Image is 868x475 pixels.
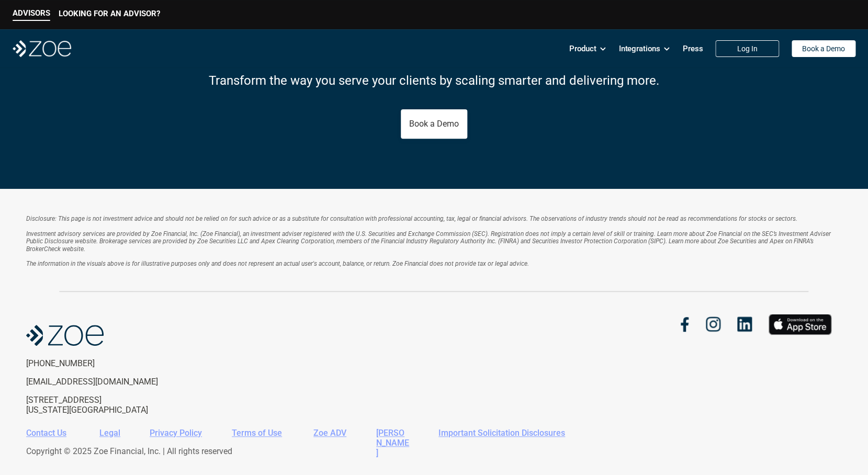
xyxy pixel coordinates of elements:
[26,395,198,415] p: [STREET_ADDRESS] [US_STATE][GEOGRAPHIC_DATA]
[619,41,660,56] p: Integrations
[376,428,409,458] a: [PERSON_NAME]
[26,428,66,438] a: Contact Us
[683,38,703,59] a: Press
[209,73,659,88] p: Transform the way you serve your clients by scaling smarter and delivering more.
[438,428,565,438] a: Important Solicitation Disclosures
[313,428,346,438] a: Zoe ADV
[232,428,282,438] a: Terms of Use
[401,109,467,139] a: Book a Demo
[26,446,834,456] p: Copyright © 2025 Zoe Financial, Inc. | All rights reserved
[683,41,703,56] p: Press
[26,215,797,222] em: Disclosure: This page is not investment advice and should not be relied on for such advice or as ...
[569,41,596,56] p: Product
[737,44,758,53] p: Log In
[150,428,202,438] a: Privacy Policy
[409,119,459,129] p: Book a Demo
[26,230,832,253] em: Investment advisory services are provided by Zoe Financial, Inc. (Zoe Financial), an investment a...
[99,428,120,438] a: Legal
[715,40,779,57] a: Log In
[802,44,845,53] p: Book a Demo
[26,377,198,387] p: [EMAIL_ADDRESS][DOMAIN_NAME]
[26,260,529,267] em: The information in the visuals above is for illustrative purposes only and does not represent an ...
[59,9,160,18] p: LOOKING FOR AN ADVISOR?
[13,8,50,18] p: ADVISORS
[792,40,855,57] a: Book a Demo
[26,358,198,368] p: [PHONE_NUMBER]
